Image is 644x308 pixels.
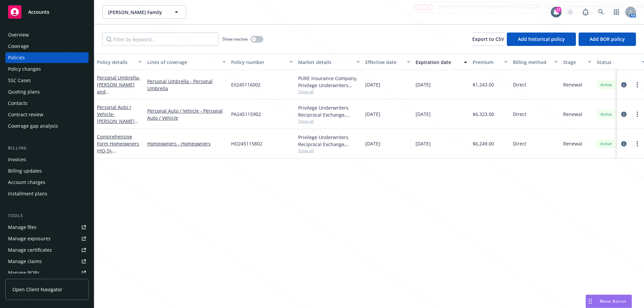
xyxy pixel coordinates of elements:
span: Renewal [563,140,582,147]
a: SSC Cases [5,75,89,86]
div: Policy number [231,59,285,66]
div: Status [597,59,638,66]
button: Add historical policy [507,33,576,46]
a: Overview [5,29,89,40]
span: [DATE] [365,111,380,118]
div: Stage [563,59,584,66]
div: Invoices [8,154,26,165]
button: Premium [470,54,510,70]
button: Add BOR policy [579,33,636,46]
span: Show all [298,148,360,153]
a: circleInformation [620,110,628,118]
button: Effective date [363,54,413,70]
a: Account charges [5,177,89,188]
div: Contacts [8,98,28,109]
span: [PERSON_NAME] Family [108,9,166,16]
div: Account charges [8,177,45,188]
a: Manage exposures [5,233,89,244]
span: $6,249.00 [473,140,494,147]
span: EX245116002 [231,81,261,88]
a: Start snowing [563,5,577,19]
span: $1,243.00 [473,81,494,88]
button: Stage [560,54,594,70]
a: Billing updates [5,166,89,176]
span: [DATE] [416,140,431,147]
span: [DATE] [416,81,431,88]
div: Policy details [97,59,135,66]
span: Show all [298,118,360,124]
button: [PERSON_NAME] Family [102,5,186,19]
div: Tools [5,212,89,219]
a: Coverage [5,41,89,52]
div: Expiration date [416,59,460,66]
div: Coverage gap analysis [8,121,58,131]
div: Manage exposures [8,233,51,244]
a: more [633,140,641,148]
button: Lines of coverage [145,54,228,70]
div: Billing method [513,59,550,66]
a: circleInformation [620,140,628,148]
span: [DATE] [365,140,380,147]
span: Direct [513,111,526,118]
a: Quoting plans [5,86,89,97]
div: Policy changes [8,64,41,74]
a: Switch app [610,5,623,19]
a: Coverage gap analysis [5,121,89,131]
div: SSC Cases [8,75,31,86]
div: Manage claims [8,256,42,267]
span: Active [599,82,613,88]
div: Privilege Underwriters Reciprocal Exchange, Privilege Underwriters Reciprocal Exchange (PURE) [298,134,360,148]
a: Contract review [5,109,89,120]
div: Privilege Underwriters Reciprocal Exchange, Privilege Underwriters Reciprocal Exchange (PURE) [298,104,360,118]
div: Manage files [8,222,37,233]
a: Manage claims [5,256,89,267]
span: Direct [513,140,526,147]
span: $6,323.00 [473,111,494,118]
a: Report a Bug [579,5,592,19]
div: Manage certificates [8,245,52,255]
span: Active [599,111,613,117]
div: Installment plans [8,188,47,199]
span: HO245115802 [231,140,262,147]
a: circleInformation [620,81,628,89]
a: Personal Umbrella - Personal Umbrella [147,78,226,92]
div: Contract review [8,109,43,120]
a: Personal Auto / Vehicle - Personal Auto / Vehicle [147,107,226,121]
a: Manage certificates [5,245,89,255]
a: Personal Auto / Vehicle [97,104,135,138]
button: Policy number [228,54,296,70]
span: Active [599,141,613,147]
div: Billing updates [8,166,42,176]
button: Billing method [510,54,560,70]
div: PURE Insurance Company, Privilege Underwriters Reciprocal Exchange (PURE) [298,75,360,89]
a: Policies [5,52,89,63]
a: Accounts [5,3,89,21]
span: Show all [298,89,360,95]
a: Policy changes [5,64,89,74]
span: Renewal [563,111,582,118]
button: Expiration date [413,54,470,70]
span: Add BOR policy [590,36,625,42]
a: Manage BORs [5,267,89,278]
a: Installment plans [5,188,89,199]
button: Nova Assist [586,295,632,308]
div: 17 [555,7,561,13]
div: Premium [473,59,500,66]
div: Manage BORs [8,267,40,278]
div: Policies [8,52,25,63]
span: Nova Assist [600,298,626,304]
div: Lines of coverage [147,59,218,66]
button: Market details [296,54,363,70]
span: [DATE] [416,111,431,118]
span: Renewal [563,81,582,88]
span: Export to CSV [472,36,504,42]
span: Open Client Navigator [12,286,62,293]
span: Accounts [28,9,49,15]
div: Quoting plans [8,86,40,97]
span: [DATE] [365,81,380,88]
a: Homeowners - Homeowners [147,140,226,147]
div: Drag to move [586,295,594,308]
div: Effective date [365,59,403,66]
span: Add historical policy [518,36,565,42]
